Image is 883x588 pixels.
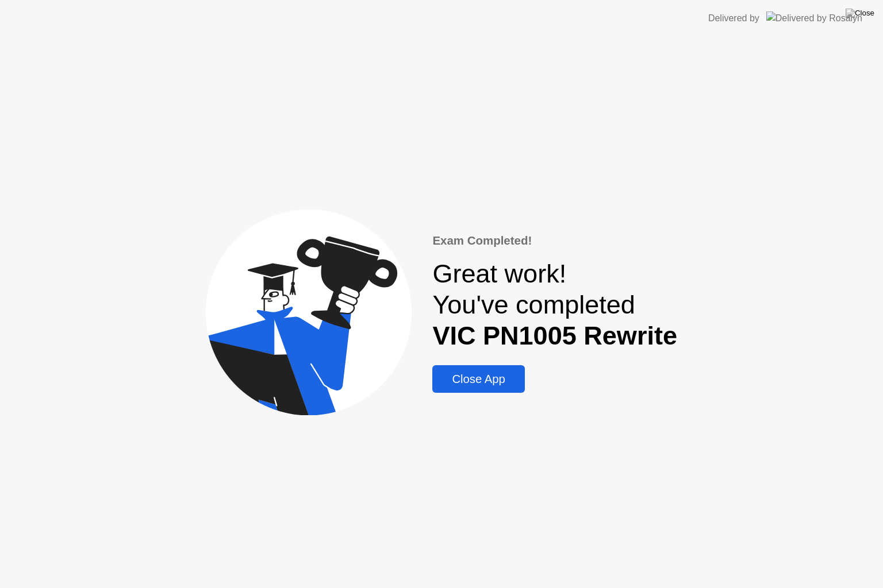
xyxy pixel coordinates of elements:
[708,11,759,25] div: Delivered by
[432,321,677,350] b: VIC PN1005 Rewrite
[436,373,521,386] div: Close App
[432,232,677,250] div: Exam Completed!
[846,9,874,18] img: Close
[432,365,524,393] button: Close App
[432,258,677,351] div: Great work! You've completed
[766,11,862,25] img: Delivered by Rosalyn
